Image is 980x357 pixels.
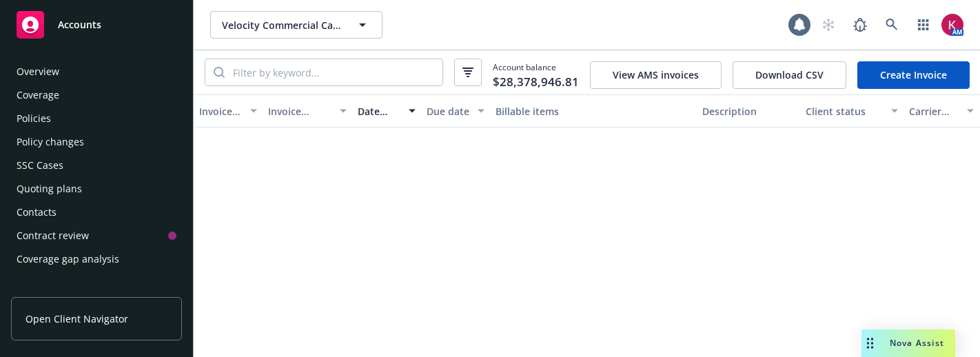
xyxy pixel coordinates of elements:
div: Client status [806,104,883,119]
button: Date issued [352,94,421,127]
div: Due date [427,104,469,119]
div: Contract review [17,225,89,247]
input: Filter by keyword... [225,59,442,85]
div: Overview [17,61,59,83]
div: Coverage [17,84,59,106]
button: Billable items [490,94,697,127]
span: $28,378,946.81 [493,73,579,91]
div: Quoting plans [17,178,82,200]
span: Account balance [493,61,579,83]
a: Switch app [910,11,937,39]
span: Open Client Navigator [25,312,128,326]
a: SSC Cases [11,154,182,176]
a: Create Invoice [857,61,970,89]
button: Invoice amount [263,94,352,127]
div: Coverage gap analysis [17,248,119,270]
a: Accounts [11,6,182,44]
a: Contract review [11,225,182,247]
a: Report a Bug [846,11,874,39]
span: Nova Assist [890,337,944,349]
a: Coverage gap analysis [11,248,182,270]
button: Carrier status [904,94,979,127]
a: Start snowing [815,11,842,39]
button: Velocity Commercial Capital [210,11,382,39]
a: Overview [11,61,182,83]
a: Search [878,11,906,39]
div: Invoice amount [268,104,331,119]
button: Nova Assist [861,329,955,357]
button: Description [697,94,800,127]
div: Billable items [496,104,691,119]
svg: Search [214,67,225,78]
div: Description [702,104,795,119]
button: Due date [421,94,490,127]
button: Client status [800,94,904,127]
a: Policy changes [11,131,182,153]
button: View AMS invoices [590,61,722,89]
div: SSC Cases [17,154,63,176]
a: Contacts [11,201,182,223]
div: Date issued [358,104,400,119]
button: Download CSV [733,61,846,89]
a: Quoting plans [11,178,182,200]
a: Policies [11,108,182,130]
div: Carrier status [909,104,959,119]
span: Velocity Commercial Capital [222,18,341,32]
div: Policy changes [17,131,84,153]
div: Contacts [17,201,57,223]
img: photo [941,14,963,36]
button: Invoice ID [194,94,263,127]
div: Policies [17,108,51,130]
div: Drag to move [861,329,879,357]
div: Invoice ID [199,104,242,119]
a: Coverage [11,84,182,106]
span: Accounts [58,19,101,30]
